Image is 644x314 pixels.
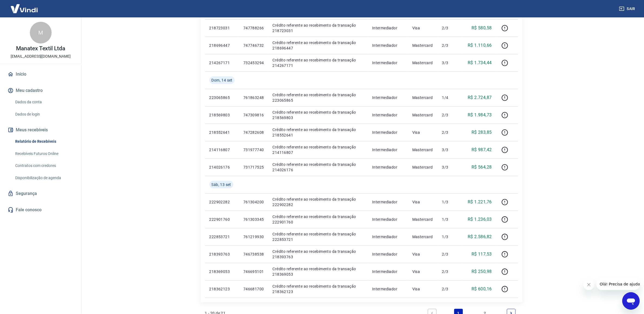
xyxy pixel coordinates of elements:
p: 746738538 [243,251,264,257]
p: Intermediador [372,130,404,135]
p: 218552641 [209,130,235,135]
p: Crédito referente ao recebimento da transação 223065865 [273,92,363,103]
p: R$ 1.221,76 [468,199,492,205]
a: Dados de login [13,109,75,120]
p: 218723031 [209,25,235,31]
p: 761863248 [243,95,264,100]
p: R$ 250,98 [472,268,492,275]
p: 747282608 [243,130,264,135]
p: 222853721 [209,234,235,240]
p: R$ 283,85 [472,129,492,136]
p: Manatex Textil Ltda [16,46,65,51]
p: 747746732 [243,43,264,48]
p: 747788266 [243,25,264,31]
p: Crédito referente ao recebimento da transação 218369053 [273,266,363,277]
p: Crédito referente ao recebimento da transação 214267171 [273,57,363,68]
p: Mastercard [412,147,433,153]
p: Intermediador [372,112,404,118]
button: Meus recebíveis [7,124,75,136]
p: Crédito referente ao recebimento da transação 218569803 [273,110,363,120]
p: 1/3 [442,234,458,240]
p: Crédito referente ao recebimento da transação 222902282 [273,197,363,207]
p: Crédito referente ao recebimento da transação 214026176 [273,162,363,173]
p: 218369053 [209,269,235,274]
p: Mastercard [412,112,433,118]
p: Mastercard [412,217,433,222]
p: 761303345 [243,217,264,222]
p: Intermediador [372,286,404,292]
button: Meu cadastro [7,85,75,97]
p: 3/3 [442,147,458,153]
p: 732453294 [243,60,264,66]
p: R$ 117,53 [472,251,492,257]
p: 731977740 [243,147,264,153]
p: 2/3 [442,112,458,118]
p: 2/3 [442,286,458,292]
p: Mastercard [412,164,433,170]
p: Intermediador [372,199,404,205]
p: Crédito referente ao recebimento da transação 214116807 [273,144,363,155]
p: 1/3 [442,217,458,222]
a: Disponibilização de agenda [13,172,75,184]
a: Fale conosco [7,204,75,216]
p: Crédito referente ao recebimento da transação 218723031 [273,23,363,33]
p: R$ 2.724,87 [468,94,492,101]
p: R$ 600,16 [472,286,492,292]
iframe: Botão para abrir a janela de mensagens [622,292,640,310]
p: 2/3 [442,269,458,274]
p: R$ 987,42 [472,147,492,153]
p: 746681700 [243,286,264,292]
p: Mastercard [412,95,433,100]
p: 747309816 [243,112,264,118]
p: R$ 2.586,82 [468,234,492,240]
p: R$ 1.236,03 [468,216,492,223]
span: Sáb, 13 set [212,182,231,187]
p: 746695101 [243,269,264,274]
a: Início [7,68,75,80]
p: [EMAIL_ADDRESS][DOMAIN_NAME] [11,54,71,59]
p: 218362123 [209,286,235,292]
p: Intermediador [372,25,404,31]
p: 2/3 [442,130,458,135]
p: 2/3 [442,43,458,48]
p: Crédito referente ao recebimento da transação 218696447 [273,40,363,51]
p: 3/3 [442,164,458,170]
p: Visa [412,269,433,274]
p: Visa [412,286,433,292]
p: Crédito referente ao recebimento da transação 218552641 [273,127,363,138]
p: 2/3 [442,251,458,257]
p: 731717525 [243,164,264,170]
button: Sair [618,4,637,14]
p: Crédito referente ao recebimento da transação 218362123 [273,284,363,294]
span: Olá! Precisa de ajuda? [3,4,46,8]
p: R$ 1.984,73 [468,112,492,118]
p: Intermediador [372,217,404,222]
div: M [30,22,52,43]
p: Intermediador [372,43,404,48]
p: 218696447 [209,43,235,48]
a: Dados da conta [13,97,75,108]
p: Intermediador [372,251,404,257]
p: Mastercard [412,234,433,240]
p: 1/3 [442,199,458,205]
p: Visa [412,25,433,31]
p: Crédito referente ao recebimento da transação 222901760 [273,214,363,225]
p: Crédito referente ao recebimento da transação 218393763 [273,249,363,260]
p: 222901760 [209,217,235,222]
a: Segurança [7,188,75,200]
p: R$ 1.734,44 [468,60,492,66]
iframe: Fechar mensagem [583,279,594,290]
p: 214026176 [209,164,235,170]
p: 2/3 [442,25,458,31]
p: Visa [412,199,433,205]
span: Dom, 14 set [212,77,233,83]
p: 3/3 [442,60,458,66]
p: 218393763 [209,251,235,257]
p: Intermediador [372,164,404,170]
p: Mastercard [412,60,433,66]
a: Contratos com credores [13,160,75,171]
p: 761219930 [243,234,264,240]
p: Visa [412,251,433,257]
p: Crédito referente ao recebimento da transação 222853721 [273,231,363,242]
img: Vindi [7,0,42,17]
